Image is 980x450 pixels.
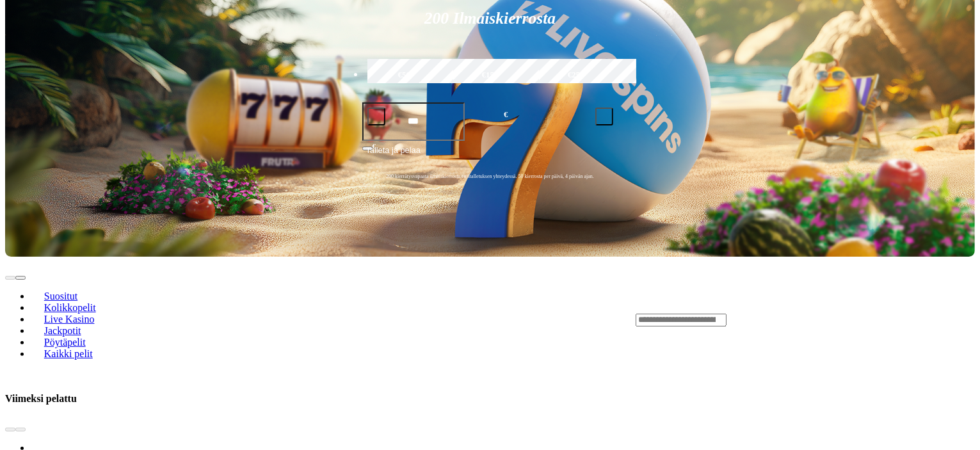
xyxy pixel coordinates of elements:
[15,428,26,431] button: next slide
[31,287,91,306] a: Suositut
[31,298,109,317] a: Kolikkopelit
[15,276,26,280] button: next slide
[362,143,618,168] button: Talleta ja pelaa
[31,333,99,352] a: Pöytäpelit
[39,337,91,348] span: Pöytäpelit
[373,142,376,150] span: €
[364,57,445,94] label: €50
[504,109,508,121] span: €
[31,310,108,329] a: Live Kasino
[39,302,101,313] span: Kolikkopelit
[39,325,86,336] span: Jackpotit
[5,276,15,280] button: prev slide
[367,108,385,125] button: minus icon
[39,291,83,301] span: Suositut
[595,108,613,125] button: plus icon
[39,348,98,359] span: Kaikki pelit
[450,57,531,94] label: €150
[5,257,975,382] header: Lobby
[39,314,100,325] span: Live Kasino
[5,428,15,431] button: prev slide
[636,314,727,326] input: Search
[536,57,616,94] label: €250
[31,344,106,364] a: Kaikki pelit
[366,144,421,167] span: Talleta ja pelaa
[5,269,610,370] nav: Lobby
[31,321,94,341] a: Jackpotit
[5,392,77,405] h3: Viimeksi pelattu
